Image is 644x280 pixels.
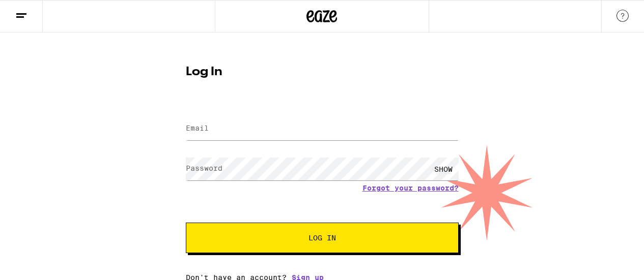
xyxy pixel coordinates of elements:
[428,158,459,180] div: SHOW
[186,66,459,78] h1: Log In
[309,234,336,241] span: Log In
[186,223,459,253] button: Log In
[186,117,459,140] input: Email
[186,124,209,132] label: Email
[186,164,222,172] label: Password
[362,184,459,192] a: Forgot your password?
